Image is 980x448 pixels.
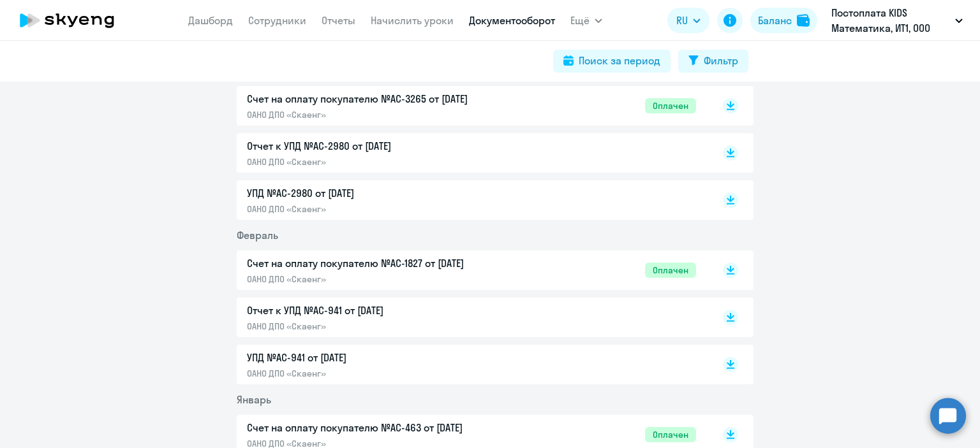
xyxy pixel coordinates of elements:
[247,321,515,332] p: ОАНО ДПО «Скаенг»
[247,273,515,285] p: ОАНО ДПО «Скаенг»
[247,350,696,379] a: УПД №AC-941 от [DATE]ОАНО ДПО «Скаенг»
[750,8,817,33] button: Балансbalance
[704,53,738,68] div: Фильтр
[247,91,515,106] p: Счет на оплату покупателю №AC-3265 от [DATE]
[247,368,515,379] p: ОАНО ДПО «Скаенг»
[570,8,602,33] button: Ещё
[247,156,515,168] p: ОАНО ДПО «Скаенг»
[247,303,696,332] a: Отчет к УПД №AC-941 от [DATE]ОАНО ДПО «Скаенг»
[758,13,792,28] div: Баланс
[570,13,590,28] span: Ещё
[553,50,671,73] button: Поиск за период
[676,13,688,28] span: RU
[797,14,810,27] img: balance
[825,5,969,36] button: Постоплата KIDS Математика, ИТ1, ООО
[247,91,696,120] a: Счет на оплату покупателю №AC-3265 от [DATE]ОАНО ДПО «Скаенг»Оплачен
[248,14,306,27] a: Сотрудники
[247,138,515,154] p: Отчет к УПД №AC-2980 от [DATE]
[247,185,696,215] a: УПД №AC-2980 от [DATE]ОАНО ДПО «Скаенг»
[247,109,515,120] p: ОАНО ДПО «Скаенг»
[678,50,748,73] button: Фильтр
[237,393,271,406] span: Январь
[645,263,696,278] span: Оплачен
[247,203,515,215] p: ОАНО ДПО «Скаенг»
[237,229,278,242] span: Февраль
[247,350,515,365] p: УПД №AC-941 от [DATE]
[247,420,515,435] p: Счет на оплату покупателю №AC-463 от [DATE]
[188,14,233,27] a: Дашборд
[831,5,950,36] p: Постоплата KIDS Математика, ИТ1, ООО
[247,303,515,318] p: Отчет к УПД №AC-941 от [DATE]
[645,427,696,442] span: Оплачен
[247,256,696,285] a: Счет на оплату покупателю №AC-1827 от [DATE]ОАНО ДПО «Скаенг»Оплачен
[247,256,515,271] p: Счет на оплату покупателю №AC-1827 от [DATE]
[371,14,454,27] a: Начислить уроки
[469,14,555,27] a: Документооборот
[645,98,696,113] span: Оплачен
[247,185,515,201] p: УПД №AC-2980 от [DATE]
[667,8,709,33] button: RU
[322,14,355,27] a: Отчеты
[247,138,696,168] a: Отчет к УПД №AC-2980 от [DATE]ОАНО ДПО «Скаенг»
[579,53,660,68] div: Поиск за период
